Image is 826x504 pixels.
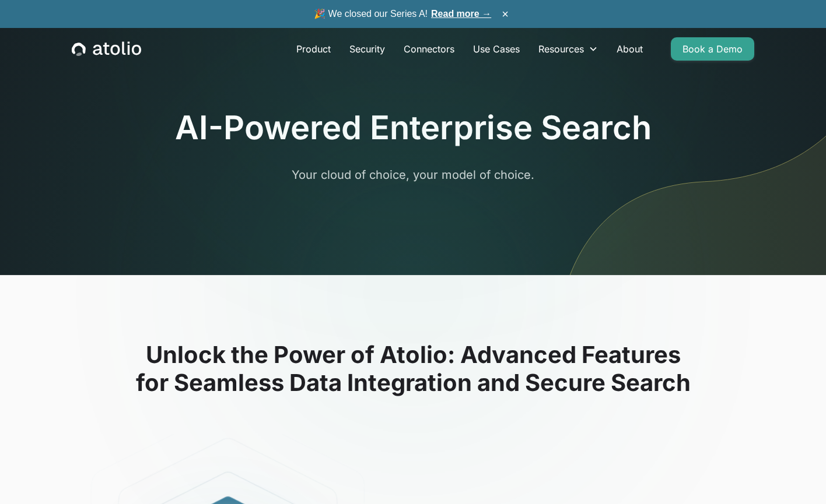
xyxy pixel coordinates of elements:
span: 🎉 We closed our Series A! [314,7,491,21]
a: About [607,37,652,61]
a: Product [287,37,340,61]
a: Connectors [394,37,464,61]
a: Book a Demo [671,37,754,61]
div: Resources [538,42,584,56]
h2: Unlock the Power of Atolio: Advanced Features for Seamless Data Integration and Secure Search [41,341,785,397]
button: × [498,8,512,20]
p: Your cloud of choice, your model of choice. [189,166,637,184]
img: line [552,5,826,275]
a: Security [340,37,394,61]
a: Use Cases [464,37,529,61]
a: home [72,41,141,57]
a: Read more → [431,9,491,19]
h1: AI-Powered Enterprise Search [175,108,652,147]
div: Resources [529,37,607,61]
